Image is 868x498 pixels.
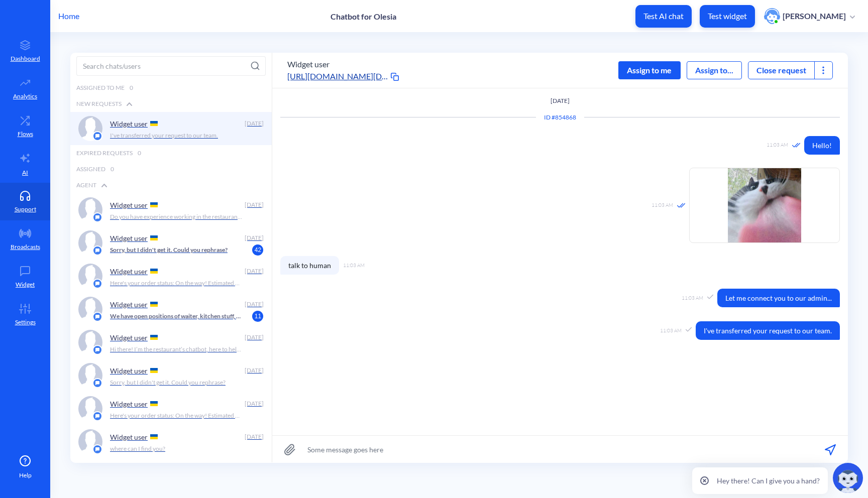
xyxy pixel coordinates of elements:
[748,64,814,76] button: Close request
[70,161,272,177] div: Assigned
[150,202,158,207] img: UA
[689,168,840,243] img: icon
[150,269,158,274] img: UA
[92,245,102,256] img: platform icon
[92,131,102,141] img: platform icon
[70,80,272,96] div: Assigned to me
[783,11,846,22] p: [PERSON_NAME]
[244,119,264,128] div: [DATE]
[252,311,263,322] span: 11
[110,433,148,441] p: Widget user
[272,436,848,463] input: Some message goes here
[717,289,840,307] span: Let me connect you to our admin...
[759,7,860,25] button: user photo[PERSON_NAME]
[110,267,148,276] p: Widget user
[244,432,264,441] div: [DATE]
[244,300,264,309] div: [DATE]
[11,54,40,63] p: Dashboard
[536,113,584,122] div: Conversation ID
[150,401,158,406] img: UA
[635,5,692,28] button: Test AI chat
[252,244,263,256] span: 42
[331,12,396,21] p: Chatbot for Olesia
[19,471,32,480] span: Help
[660,327,682,334] span: 11:03 AM
[70,425,272,458] a: platform iconWidget user [DATE]where can I find you?
[110,333,148,342] p: Widget user
[110,212,243,221] p: Do you have experience working in the restaurant? You can choose answer or type-in.
[110,444,165,453] p: where can I find you?
[110,245,228,255] p: Sorry, but I didn't get it. Could you rephrase?
[70,359,272,392] a: platform iconWidget user [DATE]Sorry, but I didn't get it. Could you rephrase?
[244,366,264,375] div: [DATE]
[15,318,36,327] p: Settings
[287,58,330,70] button: Widget user
[92,212,102,222] img: platform icon
[15,205,36,214] p: Support
[110,279,243,288] p: Here's your order status: On the way! Estimated pick up time: [DATE]T12:28:02
[92,411,102,421] img: platform icon
[696,321,840,340] span: I've transferred your request to our team.
[244,233,264,242] div: [DATE]
[150,368,158,373] img: UA
[110,345,243,354] p: Hi there! I’m the restaurant’s chatbot, here to help you place takeaway orders, reduce wait times...
[70,326,272,359] a: platform iconWidget user [DATE]Hi there! I’m the restaurant’s chatbot, here to help you place tak...
[70,177,272,193] div: Agent
[110,119,148,128] p: Widget user
[70,260,272,293] a: platform iconWidget user [DATE]Here's your order status: On the way! Estimated pick up time: [DAT...
[92,312,102,322] img: platform icon
[18,130,33,139] p: Flows
[280,256,339,275] span: talk to human
[280,96,840,105] p: [DATE]
[682,294,703,302] span: 11:03 AM
[687,61,742,79] button: Assign to...
[150,434,158,439] img: UA
[244,333,264,342] div: [DATE]
[92,378,102,388] img: platform icon
[804,136,840,155] span: Hello!
[150,121,158,126] img: UA
[110,366,148,375] p: Widget user
[717,475,820,486] p: Hey there! Can I give you a hand?
[618,61,681,79] div: Assign to me
[764,8,780,24] img: user photo
[110,201,148,209] p: Widget user
[92,345,102,355] img: platform icon
[70,193,272,226] a: platform iconWidget user [DATE]Do you have experience working in the restaurant? You can choose a...
[16,280,35,289] p: Widget
[110,400,148,408] p: Widget user
[150,302,158,307] img: UA
[76,56,266,76] input: Search chats/users
[343,262,365,269] span: 11:03 AM
[110,300,148,309] p: Widget user
[70,293,272,326] a: platform iconWidget user [DATE]We have open positions of waiter, kitchen stuff, or bartender. Cho...
[110,312,243,321] p: We have open positions of waiter, kitchen stuff, or bartender. Choose one option
[130,83,133,92] span: 0
[643,11,684,21] p: Test AI chat
[70,145,272,161] div: Expired Requests
[708,11,747,21] p: Test widget
[652,201,673,210] span: 11:03 AM
[244,200,264,209] div: [DATE]
[244,399,264,408] div: [DATE]
[110,234,148,242] p: Widget user
[700,5,755,28] button: Test widget
[110,378,226,387] p: Sorry, but I didn't get it. Could you rephrase?
[287,70,388,82] a: [URL][DOMAIN_NAME][DOMAIN_NAME]
[70,96,272,112] div: New Requests
[138,149,141,158] span: 0
[150,335,158,340] img: UA
[92,279,102,289] img: platform icon
[70,112,272,145] a: platform iconWidget user [DATE]I've transferred your request to our team.
[58,10,79,22] p: Home
[22,168,28,177] p: AI
[110,411,243,420] p: Here's your order status: On the way! Estimated pick up time: [DATE]T12:28:02
[70,392,272,425] a: platform iconWidget user [DATE]Here's your order status: On the way! Estimated pick up time: [DAT...
[150,235,158,240] img: UA
[70,226,272,260] a: platform iconWidget user [DATE]Sorry, but I didn't get it. Could you rephrase?
[833,463,863,493] img: copilot-icon.svg
[767,141,788,150] span: 11:03 AM
[13,92,37,101] p: Analytics
[92,444,102,454] img: platform icon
